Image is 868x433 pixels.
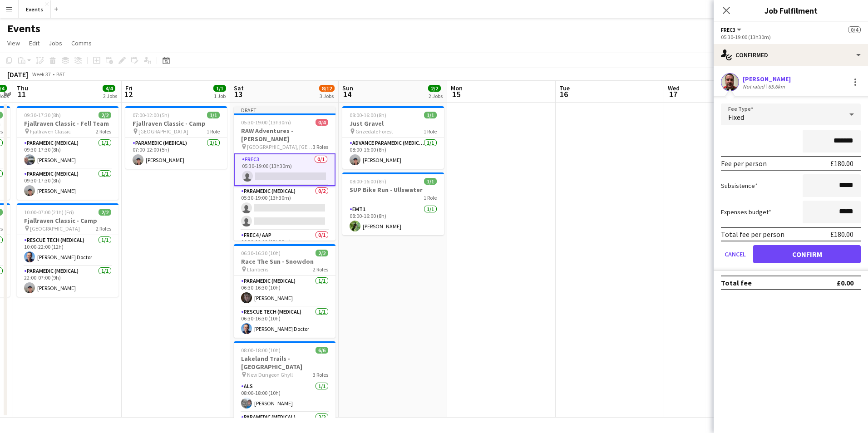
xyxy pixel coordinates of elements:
app-card-role: Rescue Tech (Medical)1/110:00-22:00 (12h)[PERSON_NAME] Doctor [17,235,118,266]
span: New Dungeon Ghyll [247,371,293,378]
span: 07:00-12:00 (5h) [133,112,169,118]
span: 08:00-16:00 (8h) [350,178,386,185]
label: Subsistence [721,182,758,190]
app-card-role: Paramedic (Medical)1/122:00-07:00 (9h)[PERSON_NAME] [17,266,118,297]
span: 1 Role [424,194,437,201]
span: 3 Roles [313,143,328,150]
h3: Just Gravel [342,119,444,128]
div: 65.6km [766,83,787,90]
span: 14 [341,89,353,99]
div: [PERSON_NAME] [743,75,791,83]
span: 1/1 [424,178,437,185]
app-card-role: Paramedic (Medical)1/107:00-12:00 (5h)[PERSON_NAME] [125,138,227,169]
span: 05:30-19:00 (13h30m) [241,119,291,126]
a: Jobs [45,37,66,49]
app-job-card: 07:00-12:00 (5h)1/1Fjallraven Classic - Camp [GEOGRAPHIC_DATA]1 RoleParamedic (Medical)1/107:00-1... [125,106,227,169]
span: 8/12 [319,85,335,92]
app-job-card: 06:30-16:30 (10h)2/2Race The Sun - Snowdon Llanberis2 RolesParamedic (Medical)1/106:30-16:30 (10h... [234,244,335,338]
h3: Lakeland Trails - [GEOGRAPHIC_DATA] [234,354,335,371]
span: 2 Roles [96,128,111,135]
span: 1/1 [424,112,437,118]
span: [GEOGRAPHIC_DATA] [138,128,188,135]
span: 2/2 [428,85,441,92]
app-card-role: Paramedic (Medical)1/109:30-17:30 (8h)[PERSON_NAME] [17,169,118,200]
app-card-role: Paramedic (Medical)1/109:30-17:30 (8h)[PERSON_NAME] [17,138,118,169]
span: View [7,39,20,47]
div: £0.00 [837,278,853,287]
h3: Race The Sun - Snowdon [234,257,335,266]
span: Sat [234,84,244,92]
span: 2 Roles [313,266,328,273]
a: Edit [25,37,43,49]
div: 2 Jobs [429,93,443,99]
div: 05:30-19:00 (13h30m) [721,34,861,40]
app-card-role: ALS1/108:00-18:00 (10h)[PERSON_NAME] [234,381,335,412]
span: 1 Role [424,128,437,135]
span: 12 [124,89,133,99]
span: 2 Roles [96,225,111,232]
span: 3 Roles [313,371,328,378]
span: [GEOGRAPHIC_DATA] [30,225,80,232]
span: Thu [17,84,28,92]
span: [GEOGRAPHIC_DATA], [GEOGRAPHIC_DATA] [247,143,313,150]
span: Llanberis [247,266,268,273]
app-job-card: 09:30-17:30 (8h)2/2Fjallraven Classic - Fell Team Fjallraven Classic2 RolesParamedic (Medical)1/1... [17,106,118,200]
h3: Fjallraven Classic - Camp [125,119,227,128]
app-card-role: Paramedic (Medical)1/106:30-16:30 (10h)[PERSON_NAME] [234,276,335,307]
span: 0/4 [848,26,861,33]
app-card-role: FREC30/105:30-19:00 (13h30m) [234,153,335,186]
h3: RAW Adventures - [PERSON_NAME] [234,127,335,143]
div: Total fee per person [721,230,784,239]
span: Wed [668,84,680,92]
span: 09:30-17:30 (8h) [24,112,61,118]
div: £180.00 [830,159,853,168]
span: Grizedale Forest [355,128,393,135]
span: 6/6 [316,347,328,354]
span: 08:00-16:00 (8h) [350,112,386,118]
app-card-role: Advance Paramedic (Medical)1/108:00-16:00 (8h)[PERSON_NAME] [342,138,444,169]
h3: Fjallraven Classic - Camp [17,216,118,225]
div: Total fee [721,278,752,287]
span: Jobs [49,39,62,47]
span: 1 Role [207,128,220,135]
span: 08:00-18:00 (10h) [241,347,281,354]
div: Fee per person [721,159,767,168]
span: 10:00-07:00 (21h) (Fri) [24,209,74,216]
h3: Fjallraven Classic - Fell Team [17,119,118,128]
span: 2/2 [99,209,111,216]
span: Sun [342,84,353,92]
span: 06:30-16:30 (10h) [241,250,281,256]
span: 1/1 [213,85,226,92]
span: 2/2 [316,250,328,256]
span: 4/4 [103,85,115,92]
app-card-role: Paramedic (Medical)0/205:30-19:00 (13h30m) [234,186,335,230]
span: Fri [125,84,133,92]
app-card-role: EMT11/108:00-16:00 (8h)[PERSON_NAME] [342,204,444,235]
app-card-role: FREC4 / AAP0/106:30-19:00 (12h30m) [234,230,335,261]
div: 2 Jobs [103,93,117,99]
span: 13 [232,89,244,99]
h3: Job Fulfilment [714,5,868,16]
span: 1/1 [207,112,220,118]
div: Not rated [743,83,766,90]
span: Edit [29,39,39,47]
label: Expenses budget [721,208,771,216]
app-job-card: Draft05:30-19:00 (13h30m)0/4RAW Adventures - [PERSON_NAME] [GEOGRAPHIC_DATA], [GEOGRAPHIC_DATA]3 ... [234,106,335,241]
div: Confirmed [714,44,868,66]
h3: SUP Bike Run - Ullswater [342,186,444,194]
button: Confirm [753,245,861,263]
button: Events [19,0,51,18]
div: BST [56,71,65,78]
span: Comms [71,39,92,47]
a: View [4,37,24,49]
span: 15 [449,89,463,99]
span: Week 37 [30,71,53,78]
div: [DATE] [7,70,28,79]
h1: Events [7,22,40,35]
app-job-card: 08:00-16:00 (8h)1/1SUP Bike Run - Ullswater1 RoleEMT11/108:00-16:00 (8h)[PERSON_NAME] [342,172,444,235]
a: Comms [68,37,95,49]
